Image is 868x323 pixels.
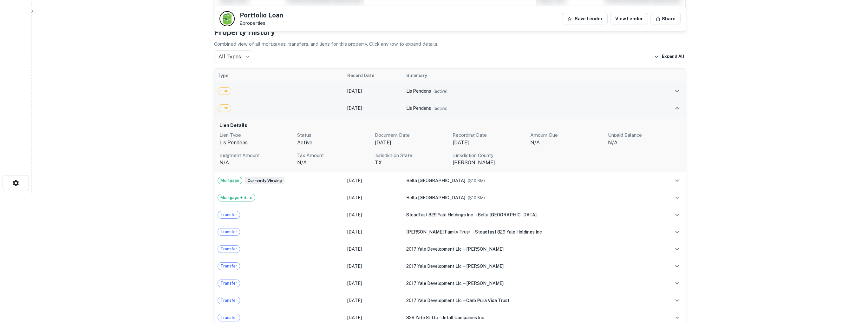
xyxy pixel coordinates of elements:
span: lis pendens [406,106,431,111]
div: → [406,246,652,253]
span: ( active ) [434,89,447,94]
span: bella [GEOGRAPHIC_DATA] [406,195,465,200]
p: lis pendens [219,139,292,147]
td: [DATE] [344,241,403,258]
button: expand row [672,175,682,186]
p: active [297,139,370,147]
td: [DATE] [344,206,403,223]
span: [PERSON_NAME] [466,281,504,286]
button: Expand All [653,52,686,62]
p: Amount Due [530,131,603,139]
td: [DATE] [344,189,403,206]
span: jetall companies inc [442,315,484,320]
h4: Property History [214,26,686,38]
button: expand row [672,227,682,237]
div: → [406,297,652,304]
div: → [406,280,652,287]
span: Transfer [218,297,240,304]
span: Currently viewing [245,177,284,184]
button: expand row [672,261,682,272]
span: 2017 yale development llc [406,281,462,286]
button: expand row [672,103,682,114]
span: ($ 10.8M ) [468,178,485,183]
span: 2017 yale development llc [406,298,462,303]
span: steadfast 829 yale holdings inc [475,229,542,234]
span: Transfer [218,246,240,252]
p: Combined view of all mortgages, transfers, and liens for this property. Click any row to expand d... [214,40,686,48]
p: Jurisdiction County [453,152,525,159]
div: → [406,211,652,218]
button: expand row [672,192,682,203]
p: Judgment Amount [219,152,292,159]
p: Unpaid Balance [608,131,681,139]
span: Lien [218,105,231,111]
p: [DATE] [453,139,525,147]
span: steadfast 829 yale holdings inc [406,212,473,217]
td: [DATE] [344,100,403,117]
span: carb pura vida trust [466,298,509,303]
span: Transfer [218,229,240,235]
h5: Portfolio Loan [240,12,283,18]
button: expand row [672,244,682,254]
th: Record Date [344,69,403,82]
span: Transfer [218,314,240,321]
button: expand row [672,312,682,323]
td: [DATE] [344,275,403,292]
p: Jurisdiction State [375,152,447,159]
p: Document Date [375,131,447,139]
div: → [406,263,652,270]
p: 2 properties [240,20,283,26]
span: Mortgage + Sale [218,194,255,201]
p: N/A [608,139,681,147]
td: [DATE] [344,223,403,241]
td: [DATE] [344,82,403,100]
p: N/A [297,159,370,167]
iframe: Chat Widget [836,272,868,303]
span: ( active ) [434,106,447,111]
td: [DATE] [344,258,403,275]
button: expand row [672,278,682,289]
button: Save Lender [562,13,608,24]
span: bella [GEOGRAPHIC_DATA] [406,178,465,183]
th: Type [214,69,344,82]
span: 829 yate st llc [406,315,438,320]
p: tx [375,159,447,167]
span: lis pendens [406,89,431,94]
button: expand row [672,86,682,96]
span: bella [GEOGRAPHIC_DATA] [478,212,537,217]
span: ($ 10.8M ) [468,195,485,200]
p: N/A [219,159,292,167]
p: [DATE] [375,139,447,147]
a: View Lender [610,13,648,24]
div: → [406,314,652,321]
h6: Lien Details [219,122,681,129]
td: [DATE] [344,292,403,309]
span: Lien [218,88,231,94]
div: → [406,228,652,235]
span: [PERSON_NAME] [466,264,504,269]
span: Transfer [218,280,240,287]
p: Lien Type [219,131,292,139]
span: [PERSON_NAME] family trust [406,229,471,234]
p: Status [297,131,370,139]
p: N/A [530,139,603,147]
div: All Types [214,50,252,63]
button: expand row [672,295,682,306]
span: Mortgage [218,177,242,184]
span: Transfer [218,263,240,269]
span: 2017 yale development llc [406,247,462,252]
p: Recording Date [453,131,525,139]
p: [PERSON_NAME] [453,159,525,167]
p: Tax Amount [297,152,370,159]
span: Transfer [218,212,240,218]
th: Summary [403,69,655,82]
td: [DATE] [344,172,403,189]
span: [PERSON_NAME] [466,247,504,252]
span: 2017 yale development llc [406,264,462,269]
button: expand row [672,209,682,220]
button: Share [650,13,681,24]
